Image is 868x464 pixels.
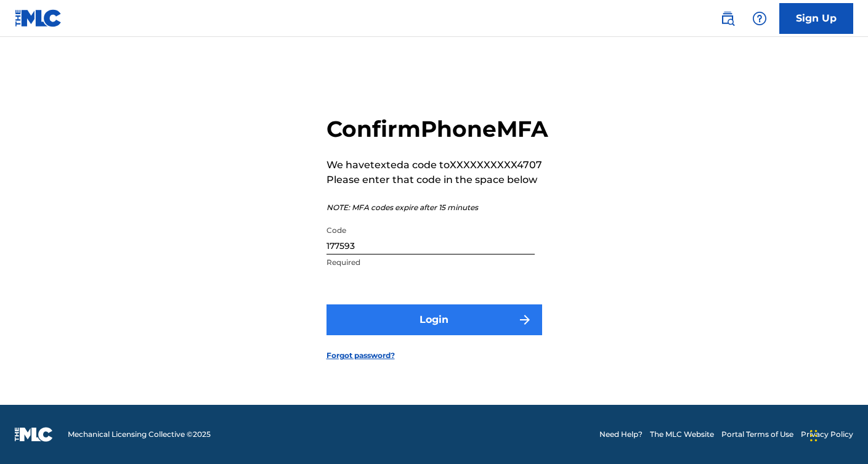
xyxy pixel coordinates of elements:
img: f7272a7cc735f4ea7f67.svg [517,312,532,327]
a: Need Help? [599,429,643,440]
div: Arrastar [810,417,817,454]
a: Portal Terms of Use [721,429,793,440]
div: Help [747,6,772,31]
a: Privacy Policy [801,429,853,440]
a: Sign Up [779,3,853,34]
h2: Confirm Phone MFA [327,115,548,143]
img: MLC Logo [15,9,62,27]
a: The MLC Website [650,429,714,440]
span: Mechanical Licensing Collective © 2025 [68,429,211,440]
p: NOTE: MFA codes expire after 15 minutes [327,202,548,213]
img: logo [15,427,53,442]
button: Login [327,304,542,335]
img: help [752,11,767,26]
iframe: Chat Widget [806,405,868,464]
p: Required [327,257,535,268]
p: Please enter that code in the space below [327,173,548,187]
img: search [720,11,735,26]
div: Widget de chat [806,405,868,464]
a: Forgot password? [327,350,395,361]
a: Public Search [715,6,740,31]
p: We have texted a code to XXXXXXXXXX4707 [327,158,548,173]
